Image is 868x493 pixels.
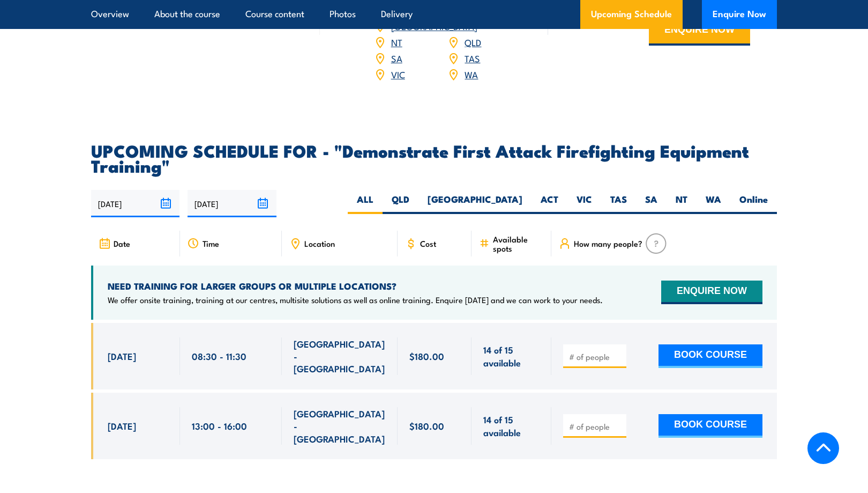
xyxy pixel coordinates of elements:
[601,193,636,214] label: TAS
[567,193,601,214] label: VIC
[391,68,405,80] a: VIC
[192,350,246,362] span: 08:30 - 11:30
[483,343,540,369] span: 14 of 15 available
[108,350,136,362] span: [DATE]
[294,407,386,445] span: [GEOGRAPHIC_DATA] - [GEOGRAPHIC_DATA]
[661,281,762,304] button: ENQUIRE NOW
[420,239,436,248] span: Cost
[114,239,130,248] span: Date
[569,421,623,432] input: # of people
[649,17,750,46] button: ENQUIRE NOW
[697,193,730,214] label: WA
[465,51,480,64] a: TAS
[483,413,540,438] span: 14 of 15 available
[465,68,478,80] a: WA
[636,193,667,214] label: SA
[391,19,477,32] a: [GEOGRAPHIC_DATA]
[91,143,777,173] h2: UPCOMING SCHEDULE FOR - "Demonstrate First Attack Firefighting Equipment Training"
[192,420,247,432] span: 13:00 - 16:00
[383,193,418,214] label: QLD
[188,190,276,217] input: To date
[409,420,444,432] span: $180.00
[304,239,335,248] span: Location
[348,193,383,214] label: ALL
[574,239,642,248] span: How many people?
[108,280,603,292] h4: NEED TRAINING FOR LARGER GROUPS OR MULTIPLE LOCATIONS?
[108,420,136,432] span: [DATE]
[730,193,777,214] label: Online
[569,351,623,362] input: # of people
[659,414,762,438] button: BOOK COURSE
[493,234,544,253] span: Available spots
[465,35,481,48] a: QLD
[391,51,402,64] a: SA
[294,337,386,375] span: [GEOGRAPHIC_DATA] - [GEOGRAPHIC_DATA]
[409,350,444,362] span: $180.00
[108,295,603,305] p: We offer onsite training, training at our centres, multisite solutions as well as online training...
[532,193,567,214] label: ACT
[203,239,219,248] span: Time
[91,190,179,217] input: From date
[391,35,402,48] a: NT
[418,193,532,214] label: [GEOGRAPHIC_DATA]
[659,344,762,368] button: BOOK COURSE
[667,193,697,214] label: NT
